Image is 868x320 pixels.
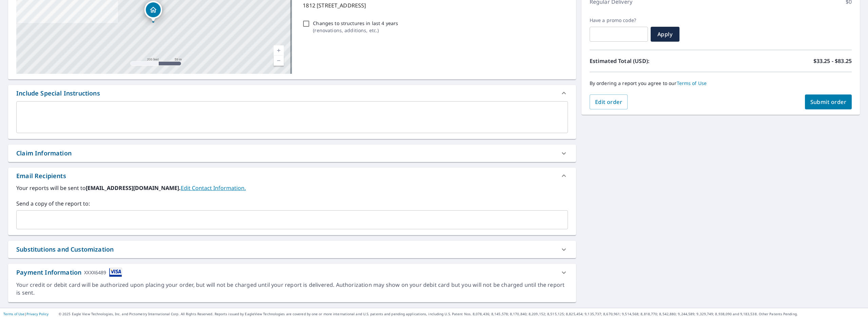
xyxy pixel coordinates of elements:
[274,56,284,66] a: Current Level 17, Zoom Out
[651,27,679,42] button: Apply
[8,264,576,281] div: Payment InformationXXXX6489cardImage
[813,57,852,65] p: $33.25 - $83.25
[595,98,623,106] span: Edit order
[656,30,674,38] span: Apply
[109,268,122,277] img: cardImage
[8,241,576,258] div: Substitutions and Customization
[16,89,100,98] div: Include Special Instructions
[59,312,865,317] p: © 2025 Eagle View Technologies, Inc. and Pictometry International Corp. All Rights Reserved. Repo...
[590,17,648,23] label: Have a promo code?
[16,281,568,297] div: Your credit or debit card will be authorized upon placing your order, but will not be charged unt...
[16,245,114,254] div: Substitutions and Customization
[3,312,48,316] p: |
[16,171,66,180] div: Email Recipients
[590,94,628,109] button: Edit order
[16,149,72,158] div: Claim Information
[8,168,576,184] div: Email Recipients
[590,57,721,65] p: Estimated Total (USD):
[16,268,122,277] div: Payment Information
[805,94,852,109] button: Submit order
[26,312,48,316] a: Privacy Policy
[590,80,852,86] p: By ordering a report you agree to our
[16,184,568,192] label: Your reports will be sent to
[810,98,847,106] span: Submit order
[274,45,284,56] a: Current Level 17, Zoom In
[181,184,246,192] a: EditContactInfo
[313,20,398,27] p: Changes to structures in last 4 years
[677,80,707,86] a: Terms of Use
[3,312,24,316] a: Terms of Use
[313,27,398,34] p: ( renovations, additions, etc. )
[84,268,106,277] div: XXXX6489
[8,145,576,162] div: Claim Information
[303,1,565,9] p: 1812 [STREET_ADDRESS]
[144,1,162,22] div: Dropped pin, building 1, Residential property, 1812 61 ST NE CALGARY AB T1Y1N2
[16,199,568,208] label: Send a copy of the report to:
[8,85,576,101] div: Include Special Instructions
[86,184,181,192] b: [EMAIL_ADDRESS][DOMAIN_NAME].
